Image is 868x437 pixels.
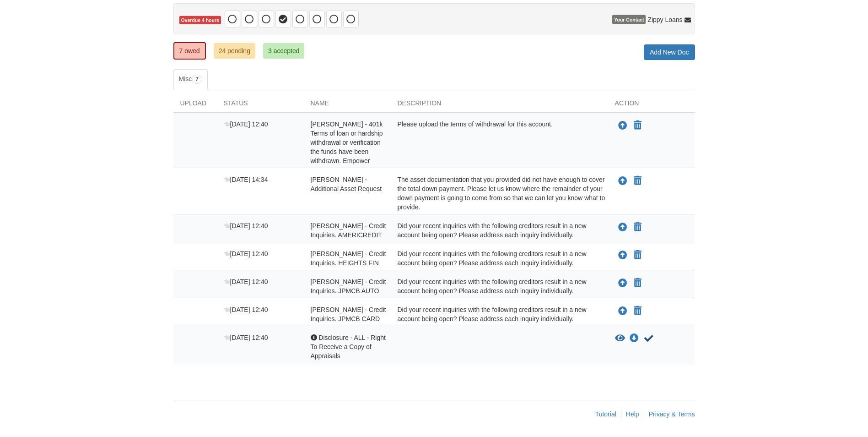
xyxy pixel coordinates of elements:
span: [PERSON_NAME] - 401k Terms of loan or hardship withdrawal or verification the funds have been wit... [311,120,383,164]
a: 24 pending [214,43,255,59]
button: Declare Destini Hampton - Credit Inquiries. AMERICREDIT not applicable [633,222,642,233]
button: Declare Destini Hampton - Credit Inquiries. JPMCB CARD not applicable [633,306,642,317]
div: Description [391,98,608,112]
span: 7 [192,75,202,84]
div: Action [608,98,695,112]
div: Name [304,98,391,112]
button: Declare Destini Hampton - Additional Asset Request not applicable [633,175,642,186]
span: [PERSON_NAME] - Additional Asset Request [311,176,382,192]
button: Upload Destini Hampton - Additional Asset Request [617,175,628,187]
button: Declare Destini Hampton - Credit Inquiries. JPMCB AUTO not applicable [633,278,642,289]
div: Did your recent inquiries with the following creditors result in a new account being open? Please... [391,305,608,323]
a: Misc [173,69,208,89]
span: [PERSON_NAME] - Credit Inquiries. HEIGHTS FIN [311,250,386,267]
span: Your Contact [612,15,646,24]
span: [DATE] 12:40 [224,250,268,257]
a: Help [626,410,639,418]
button: Declare Destini Hampton - Credit Inquiries. HEIGHTS FIN not applicable [633,250,642,261]
a: Download Disclosure - ALL - Right To Receive a Copy of Appraisals [630,335,639,342]
span: [DATE] 12:40 [224,334,268,341]
span: [DATE] 12:40 [224,306,268,313]
div: Status [217,98,304,112]
button: Acknowledge receipt of document [643,333,654,344]
button: Upload Destini Hampton - Credit Inquiries. AMERICREDIT [617,221,628,233]
button: Upload Destini Hampton - Credit Inquiries. HEIGHTS FIN [617,249,628,261]
a: 3 accepted [263,43,305,59]
span: Zippy Loans [647,15,682,24]
button: Declare Destini Hampton - 401k Terms of loan or hardship withdrawal or verification the funds hav... [633,120,642,131]
span: [PERSON_NAME] - Credit Inquiries. JPMCB AUTO [311,278,386,295]
div: Please upload the terms of withdrawal for this account. [391,120,608,165]
span: [DATE] 12:40 [224,278,268,285]
span: [PERSON_NAME] - Credit Inquiries. JPMCB CARD [311,306,386,322]
button: Upload Destini Hampton - Credit Inquiries. JPMCB CARD [617,305,628,317]
span: [DATE] 14:34 [224,176,268,183]
a: 7 owed [173,42,206,60]
div: The asset documentation that you provided did not have enough to cover the total down payment. Pl... [391,175,608,212]
div: Did your recent inquiries with the following creditors result in a new account being open? Please... [391,221,608,240]
a: Privacy & Terms [649,410,695,418]
button: Upload Destini Hampton - Credit Inquiries. JPMCB AUTO [617,277,628,289]
div: Did your recent inquiries with the following creditors result in a new account being open? Please... [391,249,608,268]
span: [PERSON_NAME] - Credit Inquiries. AMERICREDIT [311,222,386,239]
span: [DATE] 12:40 [224,120,268,128]
div: Did your recent inquiries with the following creditors result in a new account being open? Please... [391,277,608,295]
div: Upload [173,98,217,112]
span: Disclosure - ALL - Right To Receive a Copy of Appraisals [311,334,386,360]
a: Add New Doc [644,44,695,60]
button: View Disclosure - ALL - Right To Receive a Copy of Appraisals [615,334,625,343]
a: Tutorial [595,410,616,418]
button: Upload Destini Hampton - 401k Terms of loan or hardship withdrawal or verification the funds have... [617,120,628,131]
span: [DATE] 12:40 [224,222,268,229]
span: Overdue 4 hours [179,16,221,25]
